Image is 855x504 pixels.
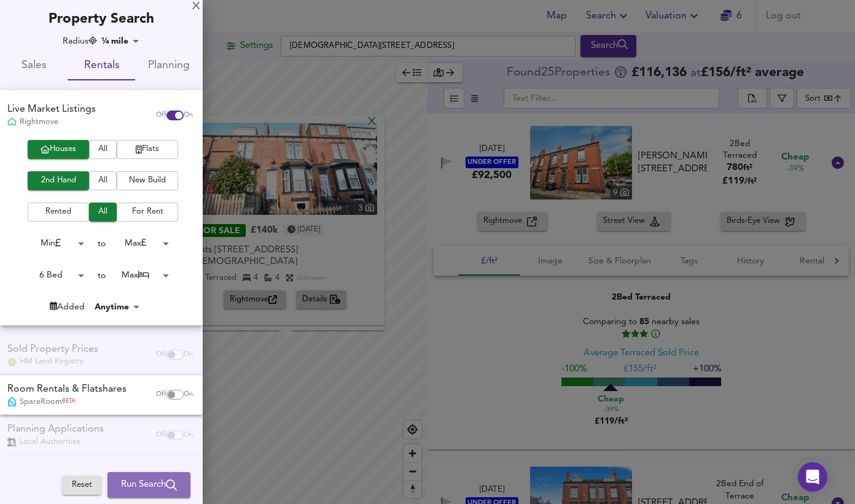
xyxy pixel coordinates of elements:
[142,56,195,76] span: Planning
[28,140,89,159] button: Houses
[89,140,117,159] button: All
[156,390,166,400] span: Off
[62,476,101,495] button: Reset
[89,171,117,190] button: All
[98,238,106,250] div: to
[95,142,111,157] span: All
[106,234,173,253] div: Max
[106,266,173,285] div: Max
[121,477,177,493] span: Run Search
[62,398,75,406] span: BETA
[89,203,117,222] button: All
[8,397,16,407] img: SpareRoom
[117,140,178,159] button: Flats
[798,462,827,492] div: Open Intercom Messenger
[192,2,200,11] div: X
[28,171,89,190] button: 2nd Hand
[21,234,88,253] div: Min
[63,35,97,47] div: Radius
[95,174,111,188] span: All
[75,56,128,76] span: Rentals
[7,117,96,128] div: Rightmove
[21,266,88,285] div: 6 Bed
[68,478,95,492] span: Reset
[184,390,193,400] span: On
[91,301,144,313] div: Anytime
[117,203,178,222] button: For Rent
[117,171,178,190] button: New Build
[34,174,83,188] span: 2nd Hand
[28,203,89,222] button: Rented
[7,103,96,117] div: Live Market Listings
[156,110,166,120] span: Off
[34,205,83,219] span: Rented
[107,472,190,498] button: Run Search
[123,205,172,219] span: For Rent
[7,117,17,128] img: Rightmove
[98,269,106,282] div: to
[50,301,85,313] div: Added
[95,205,111,219] span: All
[98,35,143,47] div: ¼ mile
[7,56,60,76] span: Sales
[7,397,127,408] div: SpareRoom
[123,174,172,188] span: New Build
[7,382,127,397] div: Room Rentals & Flatshares
[34,142,83,157] span: Houses
[184,110,193,120] span: On
[123,142,172,157] span: Flats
